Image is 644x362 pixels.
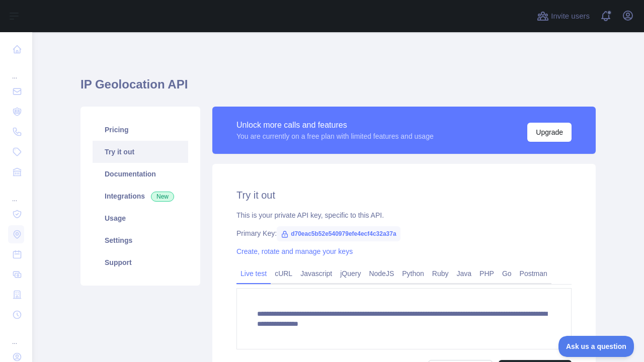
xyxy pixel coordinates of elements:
[8,60,24,80] div: ...
[8,326,24,346] div: ...
[93,119,188,141] a: Pricing
[527,123,572,142] button: Upgrade
[93,163,188,185] a: Documentation
[151,192,174,202] span: New
[93,251,188,274] a: Support
[8,183,24,203] div: ...
[236,265,271,282] a: Live test
[551,11,590,22] span: Invite users
[236,228,572,238] div: Primary Key:
[535,8,592,24] button: Invite users
[558,336,634,357] iframe: Toggle Customer Support
[516,265,551,282] a: Postman
[475,265,498,282] a: PHP
[271,265,296,282] a: cURL
[236,210,572,220] div: This is your private API key, specific to this API.
[80,76,596,101] h1: IP Geolocation API
[498,265,516,282] a: Go
[236,247,353,255] a: Create, rotate and manage your keys
[428,265,453,282] a: Ruby
[398,265,428,282] a: Python
[236,119,434,131] div: Unlock more calls and features
[365,265,398,282] a: NodeJS
[453,265,476,282] a: Java
[296,265,336,282] a: Javascript
[93,207,188,229] a: Usage
[236,188,572,202] h2: Try it out
[236,131,434,141] div: You are currently on a free plan with limited features and usage
[336,265,365,282] a: jQuery
[93,229,188,251] a: Settings
[93,141,188,163] a: Try it out
[93,185,188,207] a: Integrations New
[277,226,400,241] span: d70eac5b52e540979efe4ecf4c32a37a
